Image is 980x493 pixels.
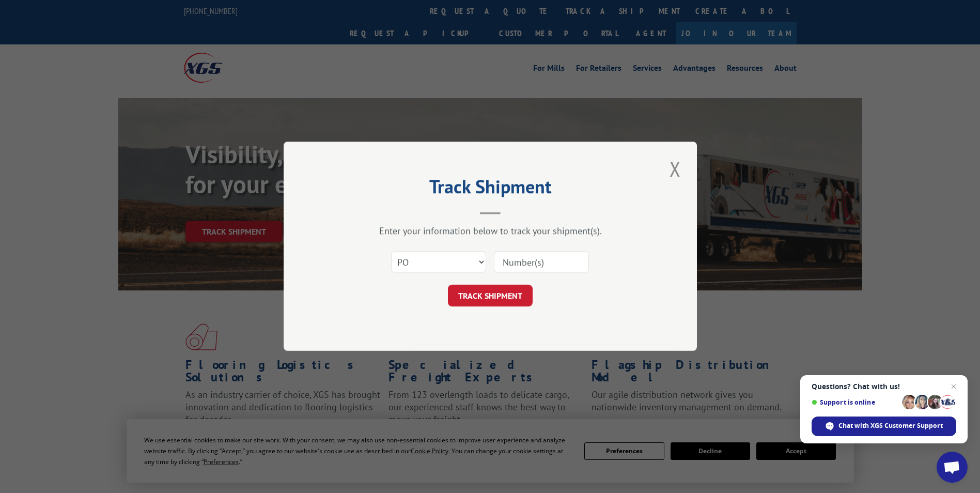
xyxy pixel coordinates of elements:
[838,421,943,430] span: Chat with XGS Customer Support
[666,155,684,183] button: Close modal
[812,398,898,406] span: Support is online
[937,452,968,483] a: Open chat
[812,382,956,391] span: Questions? Chat with us!
[335,179,645,199] h2: Track Shipment
[448,285,533,307] button: TRACK SHIPMENT
[335,225,645,237] div: Enter your information below to track your shipment(s).
[812,417,956,436] span: Chat with XGS Customer Support
[494,252,589,273] input: Number(s)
